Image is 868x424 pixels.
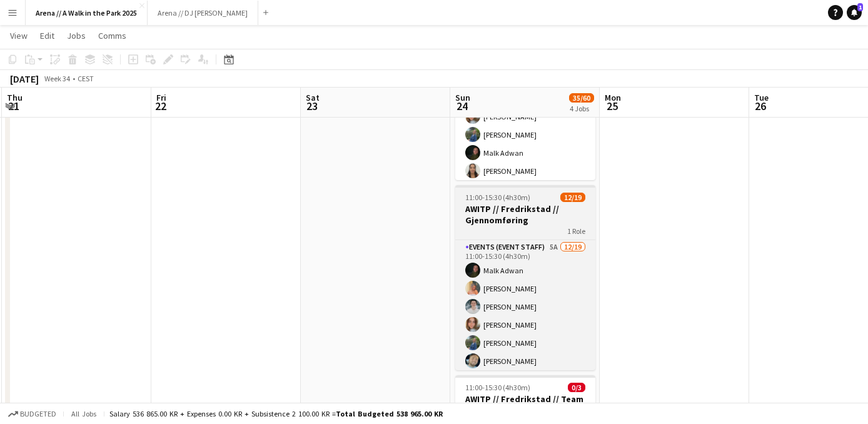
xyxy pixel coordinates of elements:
[35,28,59,44] a: Edit
[109,409,443,418] div: Salary 536 865.00 KR + Expenses 0.00 KR + Subsistence 2 100.00 KR =
[304,99,320,113] span: 23
[455,393,595,416] h3: AWITP // Fredrikstad // Team DJ [PERSON_NAME]
[98,30,126,41] span: Comms
[154,99,166,113] span: 22
[752,99,769,113] span: 26
[857,3,863,11] span: 1
[156,92,166,103] span: Fri
[20,410,56,418] span: Budgeted
[465,193,530,202] span: 11:00-15:30 (4h30m)
[148,1,258,25] button: Arena // DJ [PERSON_NAME]
[67,30,86,41] span: Jobs
[69,409,99,418] span: All jobs
[336,409,443,418] span: Total Budgeted 538 965.00 KR
[569,93,594,103] span: 35/60
[10,30,28,41] span: View
[41,74,73,83] span: Week 34
[306,92,320,103] span: Sat
[570,104,593,113] div: 4 Jobs
[93,28,131,44] a: Comms
[7,92,23,103] span: Thu
[10,73,39,85] div: [DATE]
[847,5,862,20] a: 1
[603,99,621,113] span: 25
[455,203,595,226] h3: AWITP // Fredrikstad // Gjennomføring
[5,28,33,44] a: View
[465,383,530,392] span: 11:00-15:30 (4h30m)
[455,185,595,370] app-job-card: 11:00-15:30 (4h30m)12/19AWITP // Fredrikstad // Gjennomføring1 RoleEvents (Event Staff)5A12/1911:...
[78,74,94,83] div: CEST
[560,193,585,202] span: 12/19
[605,92,621,103] span: Mon
[6,407,58,421] button: Budgeted
[40,30,54,41] span: Edit
[62,28,91,44] a: Jobs
[754,92,769,103] span: Tue
[26,1,148,25] button: Arena // A Walk in the Park 2025
[455,92,470,103] span: Sun
[453,99,470,113] span: 24
[568,383,585,392] span: 0/3
[567,226,585,236] span: 1 Role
